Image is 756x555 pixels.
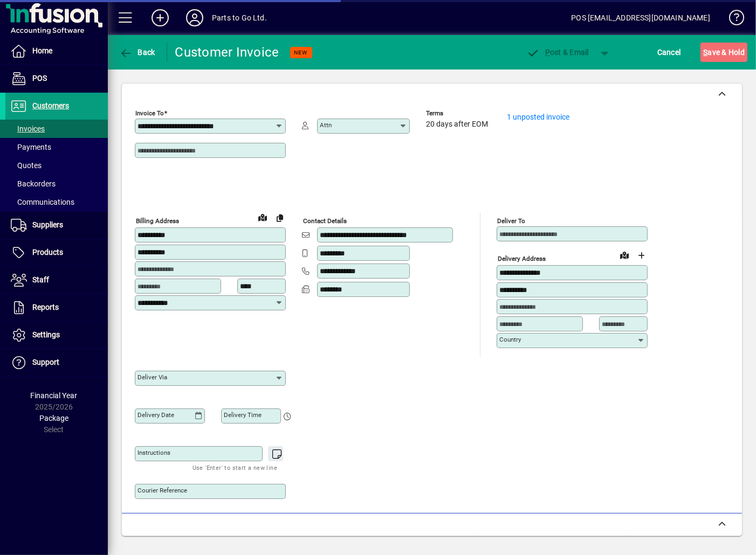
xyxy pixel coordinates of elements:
[175,44,279,61] div: Customer Invoice
[32,101,69,110] span: Customers
[703,44,745,61] span: ave & Hold
[32,220,63,229] span: Suppliers
[499,336,521,343] mat-label: Country
[271,209,288,226] button: Copy to Delivery address
[32,74,47,82] span: POS
[616,246,633,263] a: View on map
[254,209,271,226] a: View on map
[11,179,56,188] span: Backorders
[5,239,108,266] a: Products
[32,275,49,284] span: Staff
[5,138,108,156] a: Payments
[521,43,594,62] button: Post & Email
[138,487,187,494] mat-label: Courier Reference
[5,349,108,376] a: Support
[135,109,164,117] mat-label: Invoice To
[5,120,108,138] a: Invoices
[571,9,710,26] div: POS [EMAIL_ADDRESS][DOMAIN_NAME]
[426,110,491,117] span: Terms
[5,38,108,65] a: Home
[5,294,108,321] a: Reports
[116,43,158,62] button: Back
[138,373,167,381] mat-label: Deliver via
[119,48,155,57] span: Back
[721,2,743,37] a: Knowledge Base
[497,217,525,225] mat-label: Deliver To
[703,48,707,57] span: S
[32,46,52,55] span: Home
[700,43,747,62] button: Save & Hold
[11,124,45,133] span: Invoices
[11,198,74,206] span: Communications
[5,267,108,294] a: Staff
[143,8,177,27] button: Add
[11,161,42,170] span: Quotes
[294,49,308,56] span: NEW
[5,322,108,349] a: Settings
[32,248,63,256] span: Products
[655,43,684,62] button: Cancel
[32,303,59,311] span: Reports
[5,212,108,239] a: Suppliers
[32,358,59,366] span: Support
[193,461,277,474] mat-hint: Use 'Enter' to start a new line
[545,48,550,57] span: P
[108,43,167,62] app-page-header-button: Back
[138,449,170,456] mat-label: Instructions
[32,330,60,339] span: Settings
[224,411,262,419] mat-label: Delivery time
[11,143,51,151] span: Payments
[31,391,78,400] span: Financial Year
[507,113,569,121] a: 1 unposted invoice
[5,156,108,175] a: Quotes
[5,65,108,92] a: POS
[526,48,589,57] span: ost & Email
[5,175,108,193] a: Backorders
[320,121,332,129] mat-label: Attn
[633,247,650,264] button: Choose address
[39,414,68,422] span: Package
[5,193,108,211] a: Communications
[426,120,488,129] span: 20 days after EOM
[212,9,267,26] div: Parts to Go Ltd.
[138,411,174,419] mat-label: Delivery date
[177,8,212,27] button: Profile
[657,44,681,61] span: Cancel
